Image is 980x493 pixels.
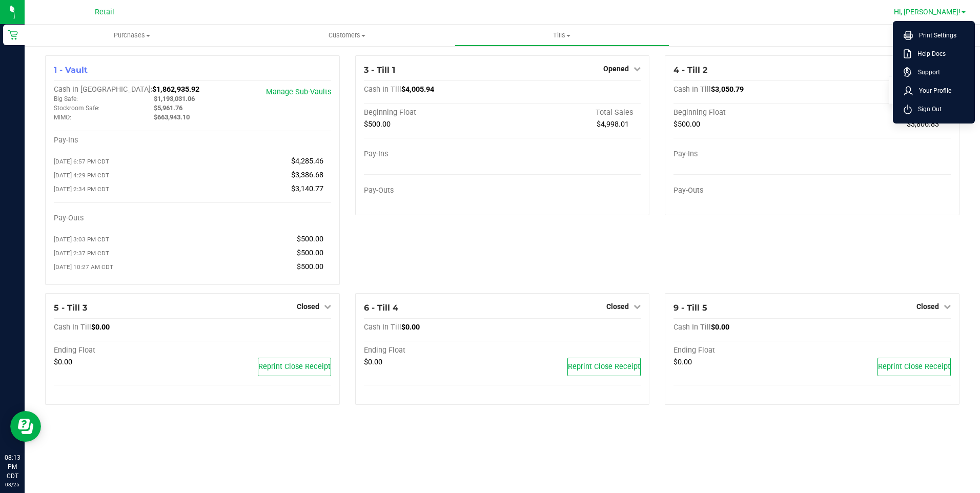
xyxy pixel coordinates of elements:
span: Cash In Till [673,323,711,332]
a: Support [904,67,968,77]
span: $663,943.10 [154,113,190,121]
span: $3,806.83 [907,120,939,129]
span: Purchases [25,31,239,40]
a: Customers [239,25,454,46]
span: 5 - Till 3 [54,303,87,313]
div: Pay-Ins [673,150,812,159]
span: $3,050.79 [711,85,744,94]
span: $500.00 [673,120,700,129]
span: Print Settings [913,30,956,40]
span: $3,386.68 [291,171,323,179]
span: [DATE] 6:57 PM CDT [54,158,109,165]
span: Closed [606,302,629,311]
span: [DATE] 2:37 PM CDT [54,250,109,257]
p: 08:13 PM CDT [5,453,20,481]
span: Cash In Till [54,323,91,332]
span: $0.00 [91,323,110,332]
a: Help Docs [904,49,968,59]
span: Sign Out [912,104,942,114]
span: $0.00 [401,323,420,332]
span: Your Profile [913,86,951,96]
span: Cash In Till [364,323,401,332]
button: Reprint Close Receipt [258,358,331,376]
a: Manage Sub-Vaults [266,88,331,96]
span: Big Safe: [54,95,78,102]
span: $0.00 [364,358,382,366]
span: MIMO: [54,114,71,121]
span: $5,961.76 [154,104,182,112]
div: Ending Float [364,346,502,355]
div: Pay-Ins [54,136,192,145]
span: Closed [297,302,319,311]
span: $1,862,935.92 [152,85,199,94]
span: Customers [240,31,454,40]
a: Purchases [25,25,239,46]
div: Pay-Ins [364,150,502,159]
span: [DATE] 2:34 PM CDT [54,186,109,193]
button: Reprint Close Receipt [567,358,641,376]
span: Closed [916,302,939,311]
span: Cash In Till [364,85,401,94]
span: 9 - Till 5 [673,303,707,313]
span: $500.00 [297,249,323,257]
span: [DATE] 3:03 PM CDT [54,236,109,243]
span: Tills [455,31,669,40]
span: 1 - Vault [54,65,88,75]
li: Sign Out [895,100,972,118]
span: Reprint Close Receipt [568,362,640,371]
span: $3,140.77 [291,184,323,193]
div: Total Sales [502,108,641,117]
span: Cash In [GEOGRAPHIC_DATA]: [54,85,152,94]
span: Retail [95,8,114,16]
span: $500.00 [364,120,391,129]
div: Pay-Outs [364,186,502,195]
span: $0.00 [711,323,729,332]
span: $0.00 [54,358,72,366]
span: 3 - Till 1 [364,65,395,75]
span: $500.00 [297,235,323,243]
div: Beginning Float [673,108,812,117]
span: Support [912,67,940,77]
span: Cash In Till [673,85,711,94]
span: Reprint Close Receipt [878,362,950,371]
span: $4,005.94 [401,85,434,94]
span: $4,285.46 [291,157,323,166]
div: Pay-Outs [673,186,812,195]
span: $4,998.01 [597,120,629,129]
div: Beginning Float [364,108,502,117]
span: $1,193,031.06 [154,95,195,102]
span: $0.00 [673,358,692,366]
span: [DATE] 10:27 AM CDT [54,263,113,271]
button: Reprint Close Receipt [877,358,951,376]
span: Help Docs [911,49,946,59]
a: Tills [455,25,669,46]
p: 08/25 [5,481,20,488]
span: $500.00 [297,262,323,271]
span: 4 - Till 2 [673,65,707,75]
div: Total Sales [812,108,951,117]
inline-svg: Retail [8,30,18,40]
iframe: Resource center [10,411,41,442]
div: Ending Float [673,346,812,355]
div: Pay-Outs [54,214,192,223]
span: [DATE] 4:29 PM CDT [54,172,109,179]
span: Stockroom Safe: [54,105,99,112]
span: Opened [603,65,629,73]
span: Reprint Close Receipt [258,362,331,371]
div: Ending Float [54,346,192,355]
span: 6 - Till 4 [364,303,398,313]
span: Hi, [PERSON_NAME]! [894,8,961,16]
